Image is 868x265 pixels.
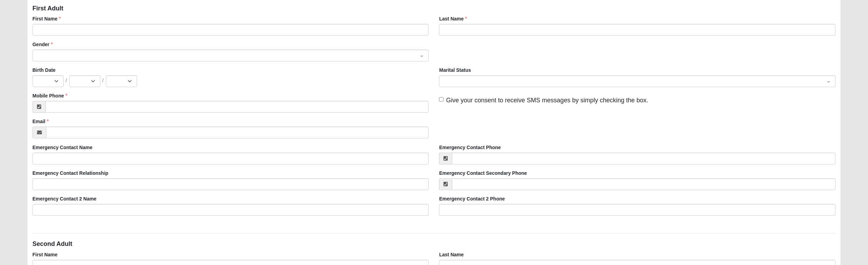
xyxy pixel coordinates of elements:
span: Give your consent to receive SMS messages by simply checking the box. [446,97,648,104]
label: Emergency Contact Name [33,144,93,151]
span: / [102,77,104,84]
span: / [66,77,67,84]
label: Gender [33,41,53,48]
label: First Name [33,15,61,22]
label: Emergency Contact 2 Name [33,195,97,202]
h4: First Adult [33,5,836,12]
label: Marital Status [439,67,471,74]
label: Last Name [439,251,464,258]
input: Give your consent to receive SMS messages by simply checking the box. [439,97,444,102]
label: First Name [33,251,57,258]
label: Email [33,118,49,125]
label: Mobile Phone [33,92,67,99]
label: Last Name [439,15,467,22]
label: Emergency Contact Relationship [33,170,108,177]
label: Birth Date [33,67,56,74]
h4: Second Adult [33,240,836,248]
label: Emergency Contact 2 Phone [439,195,505,202]
label: Emergency Contact Secondary Phone [439,170,527,177]
label: Emergency Contact Phone [439,144,501,151]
